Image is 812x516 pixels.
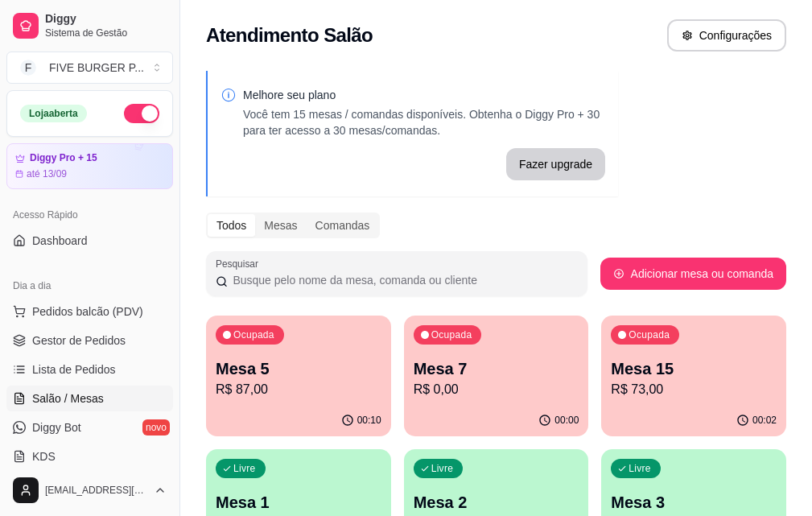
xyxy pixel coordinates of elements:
a: KDS [6,444,173,469]
div: Mesas [255,214,306,237]
span: KDS [32,448,56,464]
a: DiggySistema de Gestão [6,6,173,45]
p: Ocupada [629,328,670,341]
button: Select a team [6,52,173,84]
span: Pedidos balcão (PDV) [32,303,143,320]
div: Dia a dia [6,273,173,299]
h2: Atendimento Salão [206,23,373,48]
p: Livre [233,462,256,475]
span: [EMAIL_ADDRESS][DOMAIN_NAME] [45,484,147,497]
p: Mesa 15 [611,357,777,380]
p: Mesa 1 [216,491,381,514]
span: Diggy Bot [32,419,81,436]
p: R$ 73,00 [611,380,777,399]
span: Gestor de Pedidos [32,332,126,349]
p: Ocupada [233,328,274,341]
button: OcupadaMesa 7R$ 0,0000:00 [404,316,589,436]
article: até 13/09 [27,167,67,180]
p: Mesa 3 [611,491,777,514]
p: R$ 0,00 [414,380,579,399]
span: Lista de Pedidos [32,361,116,378]
span: Salão / Mesas [32,390,104,407]
div: Acesso Rápido [6,202,173,228]
button: Fazer upgrade [506,148,605,180]
p: Ocupada [431,328,472,341]
a: Diggy Pro + 15até 13/09 [6,143,173,189]
p: Mesa 2 [414,491,579,514]
p: Você tem 15 mesas / comandas disponíveis. Obtenha o Diggy Pro + 30 para ter acesso a 30 mesas/com... [243,106,605,138]
span: Dashboard [32,233,88,249]
button: Alterar Status [124,104,159,123]
p: 00:10 [357,414,381,427]
span: Sistema de Gestão [45,27,167,39]
label: Pesquisar [216,257,264,270]
p: Mesa 7 [414,357,579,380]
button: Adicionar mesa ou comanda [600,258,786,290]
a: Lista de Pedidos [6,357,173,382]
a: Diggy Botnovo [6,415,173,440]
p: 00:02 [752,414,777,427]
button: [EMAIL_ADDRESS][DOMAIN_NAME] [6,471,173,510]
span: F [20,60,36,76]
article: Diggy Pro + 15 [30,152,97,164]
p: Melhore seu plano [243,87,605,103]
p: Livre [431,462,454,475]
p: Mesa 5 [216,357,381,380]
div: Comandas [307,214,379,237]
p: R$ 87,00 [216,380,381,399]
p: Livre [629,462,651,475]
button: OcupadaMesa 15R$ 73,0000:02 [601,316,786,436]
a: Dashboard [6,228,173,254]
a: Gestor de Pedidos [6,328,173,353]
div: FIVE BURGER P ... [49,60,144,76]
div: Todos [208,214,255,237]
button: OcupadaMesa 5R$ 87,0000:10 [206,316,391,436]
button: Pedidos balcão (PDV) [6,299,173,324]
a: Salão / Mesas [6,386,173,411]
button: Configurações [667,19,786,52]
span: Diggy [45,12,167,27]
div: Loja aberta [20,105,87,122]
p: 00:00 [554,414,579,427]
input: Pesquisar [228,272,577,288]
